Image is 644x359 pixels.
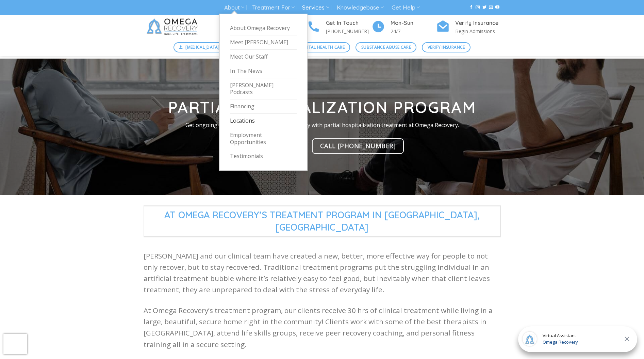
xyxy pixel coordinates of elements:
[337,1,384,14] a: Knowledgebase
[300,44,345,50] span: Mental Health Care
[144,206,501,237] span: At Omega Recovery’s Treatment Program in [GEOGRAPHIC_DATA],[GEOGRAPHIC_DATA]
[482,5,486,10] a: Follow on Twitter
[391,27,436,35] p: 24/7
[302,1,329,14] a: Services
[476,5,480,10] a: Follow on Instagram
[455,27,501,35] p: Begin Admissions
[230,99,297,114] a: Financing
[230,64,297,78] a: In The News
[144,15,203,39] img: Omega Recovery
[230,114,297,128] a: Locations
[326,27,371,35] p: [PHONE_NUMBER]
[469,5,473,10] a: Follow on Facebook
[361,44,411,50] span: Substance Abuse Care
[230,128,297,150] a: Employment Opportunities
[230,149,297,163] a: Testimonials
[168,97,476,117] strong: Partial Hospitalization Program
[294,42,350,52] a: Mental Health Care
[230,50,297,64] a: Meet Our Staff
[252,1,295,14] a: Treatment For
[320,141,396,151] span: Call [PHONE_NUMBER]
[489,5,493,10] a: Send us an email
[312,138,404,154] a: Call [PHONE_NUMBER]
[392,1,420,14] a: Get Help
[391,19,436,28] h4: Mon-Sun
[356,42,416,52] a: Substance Abuse Care
[144,305,501,350] p: At Omega Recovery’s treatment program, our clients receive 30 hrs of clinical treatment while liv...
[326,19,371,28] h4: Get In Touch
[230,21,297,35] a: About Omega Recovery
[428,44,465,50] span: Verify Insurance
[307,19,371,35] a: Get In Touch [PHONE_NUMBER]
[422,42,470,52] a: Verify Insurance
[138,121,506,130] p: Get ongoing support in your journey to recovery with partial hospitalization treatment at Omega R...
[174,42,225,52] a: [MEDICAL_DATA]
[455,19,501,28] h4: Verify Insurance
[495,5,499,10] a: Follow on YouTube
[144,250,501,296] p: [PERSON_NAME] and our clinical team have created a new, better, more effective way for people to ...
[436,19,501,35] a: Verify Insurance Begin Admissions
[230,78,297,100] a: [PERSON_NAME] Podcasts
[224,1,244,14] a: About
[185,44,219,50] span: [MEDICAL_DATA]
[230,35,297,50] a: Meet [PERSON_NAME]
